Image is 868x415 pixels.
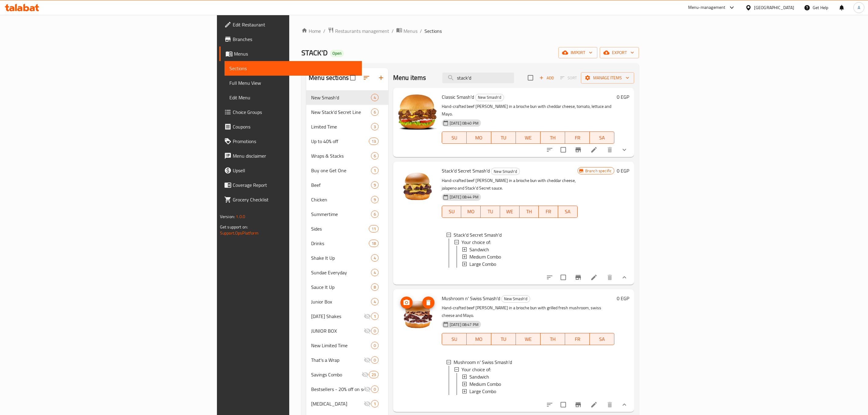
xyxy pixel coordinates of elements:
[371,298,379,305] div: items
[467,132,491,144] button: MO
[369,226,378,232] span: 11
[400,297,413,309] button: upload picture
[311,342,371,349] span: New Limited Time
[371,270,378,276] span: 4
[537,73,556,83] button: Add
[371,284,378,290] span: 8
[225,90,362,105] a: Edit Menu
[306,251,388,265] div: Shake It Up4
[444,133,464,142] span: SU
[539,206,558,218] button: FR
[557,271,570,284] span: Select to update
[220,229,259,237] a: Support.OpsPlatform
[371,197,378,203] span: 9
[371,211,379,218] div: items
[461,366,491,373] span: Your choice of:
[483,207,498,216] span: TU
[311,269,371,276] div: Sundae Everyday
[369,240,379,247] div: items
[543,133,563,142] span: TH
[371,342,379,349] div: items
[469,373,489,380] span: Sandwich
[454,358,512,366] span: Mushroom n' Swiss Smash'd
[447,194,481,200] span: [DATE] 08:44 PM
[491,168,520,175] div: New Smash'd
[371,124,378,130] span: 3
[583,168,614,174] span: Branch specific
[306,105,388,119] div: New Stack'd Secret Line6
[219,119,362,134] a: Coupons
[306,134,388,149] div: Up to 40% off13
[364,400,371,407] svg: Inactive section
[442,92,474,101] span: Classic Smash'd
[311,386,364,393] span: Bestsellers - 20% off on selected items
[371,269,379,276] div: items
[469,246,489,253] span: Sandwich
[469,380,501,388] span: Medium Combo
[392,27,394,35] li: /
[311,152,371,159] div: Wraps & Stacks
[311,94,371,101] div: New Smash'd
[371,343,378,348] span: 0
[371,313,379,320] div: items
[306,280,388,294] div: Sauce It Up8
[518,133,538,142] span: WE
[617,397,632,412] button: show more
[306,207,388,221] div: Summertime6
[540,132,565,144] button: TH
[371,181,379,189] div: items
[311,225,369,232] span: Sides
[396,27,417,35] a: Menus
[371,109,378,115] span: 6
[568,335,587,344] span: FR
[371,108,379,116] div: items
[301,27,639,35] nav: breadcrumb
[229,65,357,72] span: Sections
[371,211,378,217] span: 6
[442,103,614,118] p: Hand-crafted beef [PERSON_NAME] in a brioche bun with cheddar cheese, tomato, lettuce and Mayo.
[219,163,362,178] a: Upsell
[369,241,378,246] span: 18
[590,146,598,153] a: Edit menu item
[311,167,371,174] span: Buy one Get One
[233,36,357,43] span: Branches
[371,182,378,188] span: 9
[311,313,364,320] div: Ramadan Shakes
[592,335,612,344] span: SA
[371,255,378,261] span: 4
[219,17,362,32] a: Edit Restaurant
[537,73,556,83] span: Add item
[621,274,628,281] svg: Show Choices
[754,4,794,11] div: [GEOGRAPHIC_DATA]
[306,90,388,105] div: New Smash'd4
[311,240,369,247] div: Drinks
[688,4,726,11] div: Menu-management
[502,295,530,302] span: New Smash'd
[371,386,379,393] div: items
[306,119,388,134] div: Limited Time3
[398,294,437,333] img: Mushroom n' Swiss Smash'd
[469,335,489,344] span: MO
[543,335,563,344] span: TH
[311,298,371,305] span: Junior Box
[617,166,629,175] h6: 0 EGP
[311,138,369,145] span: Up to 40% off
[311,181,371,189] span: Beef
[311,108,371,116] div: New Stack'd Secret Line
[602,142,617,157] button: delete
[369,139,378,144] span: 13
[219,149,362,163] a: Menu disclaimer
[503,207,517,216] span: WE
[590,132,614,144] button: SA
[311,211,371,218] span: Summertime
[311,356,364,364] div: That's a Wrap
[234,50,357,57] span: Menus
[447,322,481,328] span: [DATE] 08:47 PM
[311,327,364,334] span: JUNIOR BOX
[359,70,374,85] span: Sort sections
[393,73,426,82] h2: Menu items
[617,142,632,157] button: show more
[494,335,513,344] span: TU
